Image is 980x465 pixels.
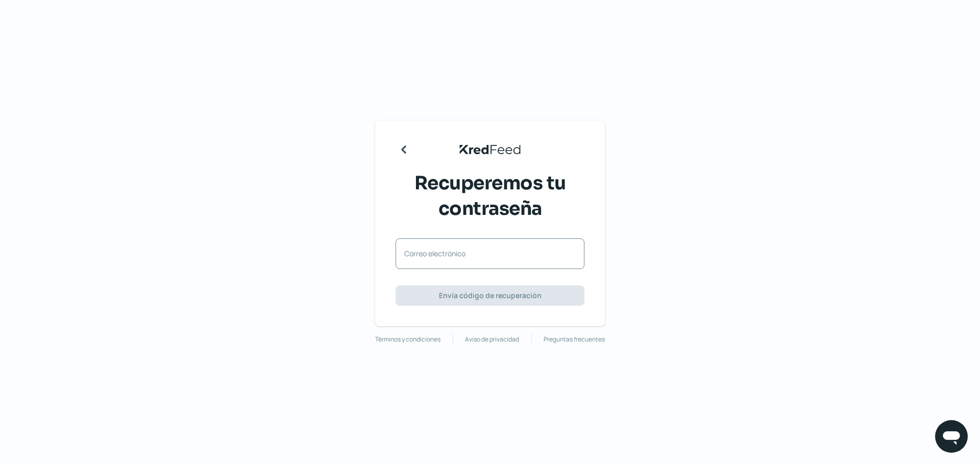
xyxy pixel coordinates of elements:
[396,141,412,158] svg: Regresar
[439,292,542,299] span: Envía código de recuperación
[941,426,962,447] img: chatIcon
[465,334,519,345] a: Aviso de privacidad
[544,334,605,345] a: Preguntas frecuentes
[401,170,579,222] span: Recuperemos tu contraseña
[396,285,584,306] button: Envía código de recuperación
[404,249,566,258] label: Correo electrónico
[375,334,440,345] a: Términos y condiciones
